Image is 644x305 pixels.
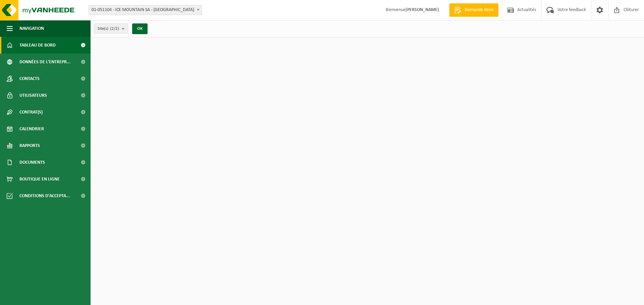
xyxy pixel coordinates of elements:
[19,87,47,104] span: Utilisateurs
[19,37,56,54] span: Tableau de bord
[110,26,119,31] count: (2/2)
[19,104,43,121] span: Contrat(s)
[89,5,202,15] span: 01-051104 - ICE MOUNTAIN SA - COMINES
[19,20,44,37] span: Navigation
[449,3,498,17] a: Demande devis
[94,23,128,33] button: Site(s)(2/2)
[19,70,40,87] span: Contacts
[19,187,70,204] span: Conditions d'accepta...
[463,7,495,13] span: Demande devis
[19,121,44,137] span: Calendrier
[89,5,202,15] span: 01-051104 - ICE MOUNTAIN SA - COMINES
[19,54,71,70] span: Données de l'entrepr...
[98,24,119,34] span: Site(s)
[406,7,439,12] strong: [PERSON_NAME]
[19,154,45,171] span: Documents
[19,171,60,187] span: Boutique en ligne
[19,137,40,154] span: Rapports
[132,23,148,34] button: OK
